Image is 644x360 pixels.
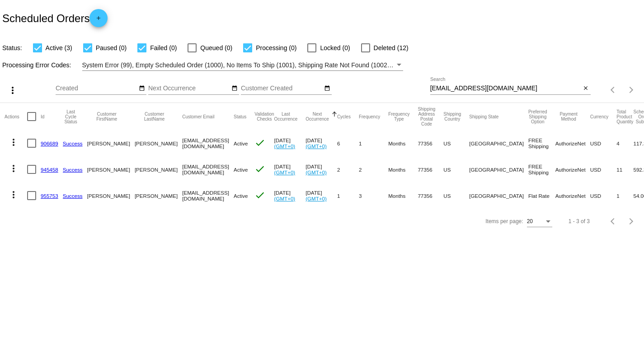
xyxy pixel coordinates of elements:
button: Change sorting for CustomerFirstName [87,112,127,122]
mat-cell: Months [388,156,418,182]
mat-cell: Months [388,130,418,156]
input: Next Occurrence [148,85,230,92]
mat-cell: AuthorizeNet [555,130,590,156]
a: (GMT+0) [306,169,327,175]
mat-cell: USD [590,130,617,156]
mat-cell: [EMAIL_ADDRESS][DOMAIN_NAME] [182,156,234,182]
mat-cell: 6 [337,130,359,156]
mat-cell: AuthorizeNet [555,182,590,209]
span: Active [234,140,248,146]
mat-cell: AuthorizeNet [555,156,590,182]
mat-cell: US [443,156,469,182]
mat-cell: [GEOGRAPHIC_DATA] [469,130,528,156]
a: Success [63,167,83,173]
mat-header-cell: Validation Checks [254,103,274,130]
button: Change sorting for FrequencyType [388,112,409,122]
mat-icon: add [93,15,104,26]
input: Search [430,85,581,92]
mat-cell: USD [590,182,617,209]
mat-cell: [DATE] [306,130,337,156]
input: Created [56,85,137,92]
mat-cell: 11 [616,156,633,182]
mat-cell: 3 [359,182,388,209]
a: (GMT+0) [274,169,296,175]
span: Failed (0) [150,42,177,53]
button: Change sorting for Frequency [359,114,380,119]
mat-cell: [PERSON_NAME] [135,156,182,182]
button: Change sorting for NextOccurrenceUtc [306,112,329,122]
mat-icon: more_vert [8,137,19,148]
mat-icon: check [254,137,265,148]
mat-cell: US [443,182,469,209]
a: Success [63,193,83,199]
mat-cell: [DATE] [274,130,306,156]
div: 1 - 3 of 3 [569,218,590,224]
button: Change sorting for CustomerLastName [135,112,174,122]
mat-icon: more_vert [8,163,19,174]
mat-cell: 2 [337,156,359,182]
a: 906689 [41,140,58,146]
mat-cell: [PERSON_NAME] [87,130,135,156]
button: Change sorting for ShippingState [469,114,498,119]
mat-cell: Flat Rate [528,182,555,209]
button: Next page [622,212,640,230]
button: Change sorting for PreferredShippingOption [528,109,547,124]
button: Change sorting for ShippingCountry [443,112,461,122]
mat-cell: 77356 [418,156,443,182]
mat-select: Filter by Processing Error Codes [82,60,403,71]
button: Change sorting for CurrencyIso [590,114,609,119]
a: (GMT+0) [274,196,296,201]
mat-cell: [DATE] [274,182,306,209]
mat-icon: date_range [324,85,330,92]
mat-cell: 1 [359,130,388,156]
span: Active [234,167,248,173]
h2: Scheduled Orders [2,9,108,27]
button: Change sorting for CustomerEmail [182,114,214,119]
mat-icon: more_vert [7,85,18,96]
mat-cell: [GEOGRAPHIC_DATA] [469,156,528,182]
mat-cell: 1 [616,182,633,209]
mat-icon: more_vert [8,189,19,200]
button: Previous page [604,81,622,99]
span: Deleted (12) [374,42,409,53]
span: Processing Error Codes: [2,61,71,69]
mat-cell: [EMAIL_ADDRESS][DOMAIN_NAME] [182,130,234,156]
a: 945458 [41,167,58,173]
span: Active (3) [46,42,72,53]
mat-cell: [PERSON_NAME] [87,156,135,182]
span: Status: [2,44,22,51]
span: Processing (0) [256,42,296,53]
a: Success [63,140,83,146]
button: Change sorting for Status [234,114,246,119]
button: Next page [622,81,640,99]
mat-cell: [EMAIL_ADDRESS][DOMAIN_NAME] [182,182,234,209]
mat-cell: Months [388,182,418,209]
a: (GMT+0) [274,143,296,149]
mat-cell: FREE Shipping [528,156,555,182]
mat-cell: [DATE] [306,156,337,182]
mat-cell: 1 [337,182,359,209]
span: Paused (0) [96,42,127,53]
span: Active [234,193,248,199]
mat-cell: [GEOGRAPHIC_DATA] [469,182,528,209]
mat-cell: 77356 [418,130,443,156]
mat-cell: [DATE] [274,156,306,182]
input: Customer Created [241,85,322,92]
mat-cell: 2 [359,156,388,182]
button: Change sorting for Cycles [337,114,351,119]
button: Change sorting for ShippingPostcode [418,107,435,126]
span: 20 [527,218,533,224]
a: 955753 [41,193,58,199]
button: Change sorting for LastOccurrenceUtc [274,112,298,122]
a: (GMT+0) [306,196,327,201]
mat-cell: [PERSON_NAME] [87,182,135,209]
mat-icon: check [254,190,265,201]
button: Clear [581,84,591,94]
mat-cell: [DATE] [306,182,337,209]
button: Change sorting for PaymentMethod.Type [555,112,582,122]
button: Change sorting for LastProcessingCycleId [63,109,79,124]
mat-header-cell: Total Product Quantity [616,103,633,130]
a: (GMT+0) [306,143,327,149]
mat-header-cell: Actions [5,103,27,130]
mat-cell: [PERSON_NAME] [135,182,182,209]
